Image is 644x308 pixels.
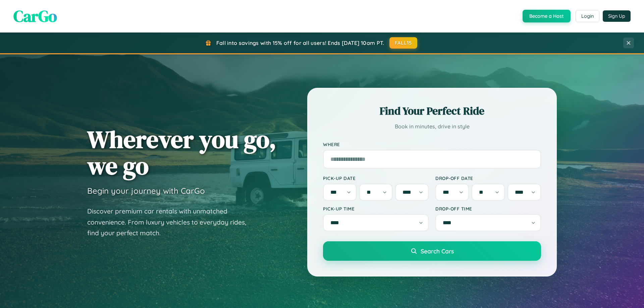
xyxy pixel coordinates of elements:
span: Search Cars [421,247,454,255]
label: Drop-off Date [435,175,541,181]
span: Fall into savings with 15% off for all users! Ends [DATE] 10am PT. [216,40,384,46]
h2: Find Your Perfect Ride [323,104,541,118]
button: Search Cars [323,241,541,261]
span: CarGo [13,5,57,27]
p: Book in minutes, drive in style [323,122,541,131]
label: Pick-up Date [323,175,429,181]
h1: Wherever you go, we go [87,126,276,179]
label: Drop-off Time [435,206,541,211]
h3: Begin your journey with CarGo [87,186,205,196]
button: Login [576,10,599,22]
button: FALL15 [389,37,418,49]
label: Pick-up Time [323,206,429,211]
button: Sign Up [603,10,631,22]
p: Discover premium car rentals with unmatched convenience. From luxury vehicles to everyday rides, ... [87,206,255,239]
button: Become a Host [523,10,571,22]
label: Where [323,141,541,147]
